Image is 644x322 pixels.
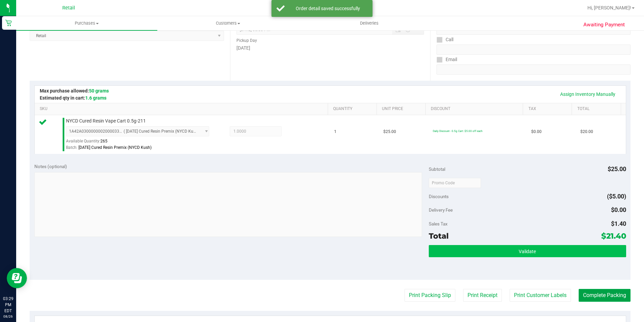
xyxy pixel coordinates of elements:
button: Validate [429,245,626,257]
div: [DATE] [236,45,424,52]
span: $21.40 [601,231,626,241]
label: Pickup Day [236,37,257,44]
div: Available Quantity: [66,136,217,150]
a: Assign Inventory Manually [556,88,620,100]
span: Batch: [66,145,77,150]
span: Retail [62,5,75,11]
span: Purchases [16,20,157,26]
button: Print Receipt [463,289,502,302]
button: Print Customer Labels [510,289,571,302]
span: $0.00 [611,206,626,213]
span: ($5.00) [607,193,626,200]
a: SKU [40,106,325,112]
span: NYCD Cured Resin Vape Cart 0.5g-211 [66,118,146,124]
span: [DATE] Cured Resin Premix (NYCD Kush) [78,145,152,150]
span: Hi, [PERSON_NAME]! [587,5,631,10]
div: Order detail saved successfully [288,5,367,12]
span: Discounts [429,190,449,203]
span: Sales Tax [429,221,448,226]
span: Daily Discount - 0.5g Cart: $5.00 off each [433,129,482,133]
a: Unit Price [382,106,423,112]
p: 03:29 PM EDT [3,296,13,314]
span: Subtotal [429,166,445,172]
span: 50 grams [89,88,109,93]
a: Customers [157,16,298,30]
span: Total [429,231,449,241]
span: $0.00 [531,129,542,135]
a: Purchases [16,16,157,30]
p: 08/26 [3,314,13,319]
span: $25.00 [608,165,626,172]
span: Awaiting Payment [583,21,625,29]
button: Print Packing Slip [405,289,455,302]
label: Email [437,55,457,64]
iframe: Resource center [7,268,27,288]
span: Estimated qty in cart: [40,95,106,101]
span: 1 [334,129,336,135]
span: $25.00 [383,129,396,135]
input: Promo Code [429,178,481,188]
span: 265 [100,139,107,143]
a: Discount [431,106,520,112]
a: Total [577,106,618,112]
label: Call [437,35,453,45]
a: Tax [528,106,569,112]
button: Complete Packing [579,289,631,302]
span: Delivery Fee [429,207,453,213]
span: Notes (optional) [34,164,67,169]
a: Deliveries [299,16,440,30]
span: Customers [158,20,298,26]
span: Validate [519,249,536,254]
span: 1.6 grams [85,95,106,101]
span: Max purchase allowed: [40,88,109,93]
input: Format: (999) 999-9999 [437,45,631,55]
span: $1.40 [611,220,626,227]
span: $20.00 [580,129,593,135]
a: Quantity [333,106,374,112]
inline-svg: Retail [5,20,12,26]
span: Deliveries [351,20,388,26]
